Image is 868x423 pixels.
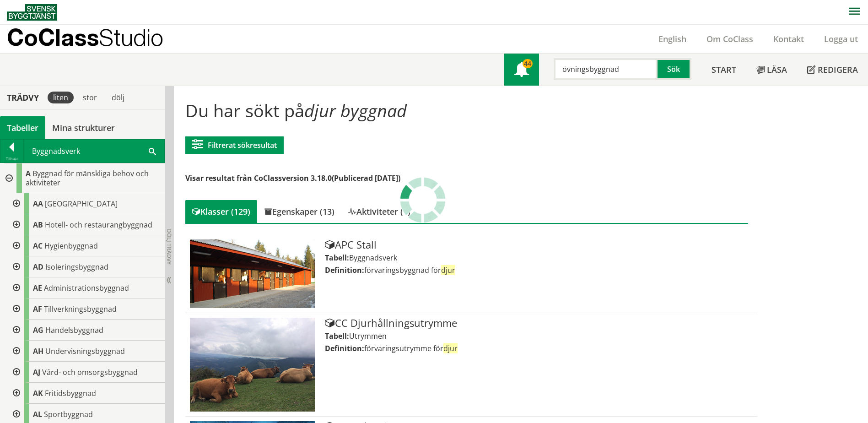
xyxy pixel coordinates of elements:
button: Filtrerat sökresultat [185,136,284,154]
span: Byggnad för mänskliga behov och aktiviteter [26,168,149,188]
span: AA [33,199,43,209]
span: Administrationsbyggnad [44,283,129,293]
a: Om CoClass [696,33,763,44]
a: 44 [504,54,539,86]
span: Redigera [818,64,858,75]
div: Byggnadsverk [24,140,164,163]
div: Klasser (129) [185,200,257,223]
div: liten [48,92,74,103]
span: AL [33,409,42,419]
span: Sök i tabellen [149,146,156,156]
span: Isoleringsbyggnad [45,262,108,272]
a: Kontakt [763,33,814,44]
span: Vård- och omsorgsbyggnad [42,367,138,377]
div: APC Stall [325,239,752,250]
span: Sportbyggnad [44,409,93,419]
div: 44 [523,59,533,68]
span: [GEOGRAPHIC_DATA] [45,199,118,209]
img: Svensk Byggtjänst [7,4,57,21]
h1: Du har sökt på [185,100,748,120]
div: Trädvy [2,92,44,103]
span: (Publicerad [DATE]) [332,173,400,183]
span: Start [712,64,736,75]
input: Sök [554,58,658,80]
span: Studio [99,24,163,51]
span: AJ [33,367,40,377]
span: Visar resultat från CoClassversion 3.18.0 [185,173,332,183]
span: Dölj trädvy [165,229,173,265]
span: Notifikationer [514,63,529,78]
span: Läsa [767,64,787,75]
span: AF [33,304,42,314]
span: Hygienbyggnad [44,241,98,251]
a: Redigera [797,54,868,86]
div: Egenskaper (13) [257,200,341,223]
button: Sök [658,58,691,80]
span: Tillverkningsbyggnad [44,304,117,314]
span: förvaringsutrymme för [364,343,458,353]
a: Start [701,54,746,86]
span: Handelsbyggnad [45,325,103,335]
label: Definition: [325,265,364,275]
span: djur byggnad [304,98,407,122]
span: A [26,168,31,179]
span: Undervisningsbyggnad [45,346,125,356]
a: Logga ut [814,33,868,44]
span: Hotell- och restaurangbyggnad [45,220,152,230]
span: AG [33,325,43,335]
a: Mina strukturer [45,116,122,139]
span: AD [33,262,43,272]
div: dölj [106,92,130,103]
a: CoClassStudio [7,25,183,53]
span: Utrymmen [349,331,387,341]
p: CoClass [7,32,163,43]
span: AK [33,388,43,398]
span: Byggnadsverk [349,253,397,263]
div: Tillbaka [0,155,23,163]
a: Läsa [746,54,797,86]
label: Tabell: [325,253,349,263]
span: förvaringsbyggnad för [364,265,455,275]
div: CC Djurhållningsutrymme [325,318,752,329]
span: AE [33,283,42,293]
a: English [648,33,696,44]
img: Tabell [190,239,315,308]
div: Aktiviteter (1) [341,200,417,223]
label: Definition: [325,343,364,353]
div: stor [77,92,102,103]
span: AB [33,220,43,230]
img: Tabell [190,318,315,412]
span: AH [33,346,43,356]
span: djur [441,265,455,275]
span: djur [443,343,458,353]
img: Laddar [400,177,446,223]
span: AC [33,241,43,251]
span: Fritidsbyggnad [45,388,96,398]
label: Tabell: [325,331,349,341]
